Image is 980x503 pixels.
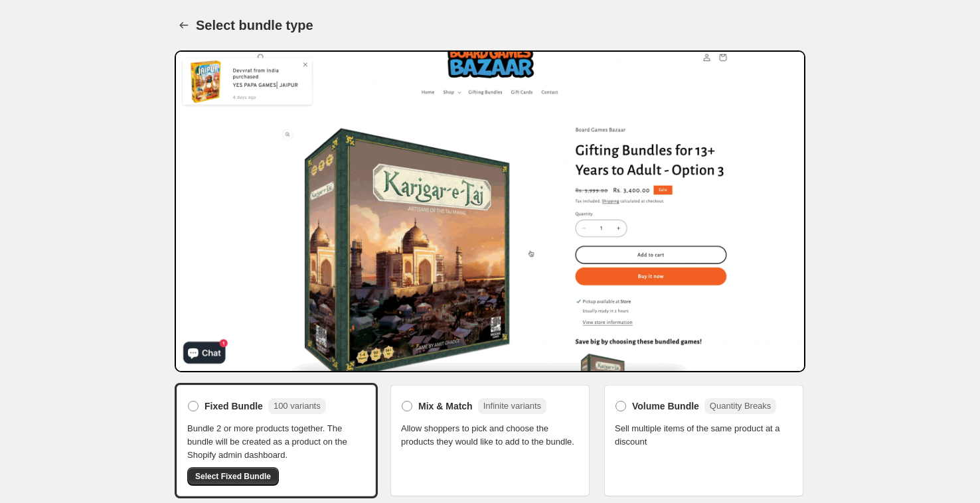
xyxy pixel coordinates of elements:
[418,399,473,413] span: Mix & Match
[204,399,263,413] span: Fixed Bundle
[710,401,772,411] span: Quantity Breaks
[401,422,579,449] span: Allow shoppers to pick and choose the products they would like to add to the bundle.
[175,50,805,372] img: Bundle Preview
[195,471,271,482] span: Select Fixed Bundle
[196,17,313,33] h1: Select bundle type
[632,399,699,413] span: Volume Bundle
[615,422,793,449] span: Sell multiple items of the same product at a discount
[483,401,541,411] span: Infinite variants
[187,467,279,486] button: Select Fixed Bundle
[187,422,365,462] span: Bundle 2 or more products together. The bundle will be created as a product on the Shopify admin ...
[274,401,321,411] span: 100 variants
[175,16,193,35] button: Back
